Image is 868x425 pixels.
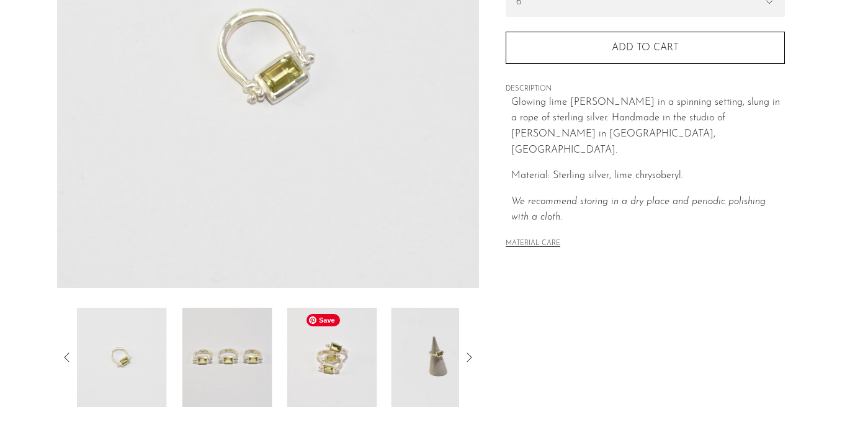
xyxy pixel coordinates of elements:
[287,308,377,407] img: Lime Beryl Sling Ring
[506,32,785,64] button: Add to cart
[506,239,560,249] button: MATERIAL CARE
[306,314,340,326] span: Save
[77,308,167,407] img: Lime Beryl Sling Ring
[511,95,785,158] p: Glowing lime [PERSON_NAME] in a spinning setting, slung in a rope of sterling silver. H
[182,308,272,407] img: Lime Beryl Sling Ring
[506,84,785,95] span: DESCRIPTION
[391,308,481,407] img: Lime Beryl Sling Ring
[511,168,785,184] p: Material: Sterling silver, lime chrysoberyl.
[612,42,679,54] span: Add to cart
[511,197,766,223] em: We recommend storing in a dry place and periodic polishing with a cloth.
[511,113,725,154] span: andmade in the studio of [PERSON_NAME] in [GEOGRAPHIC_DATA], [GEOGRAPHIC_DATA].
